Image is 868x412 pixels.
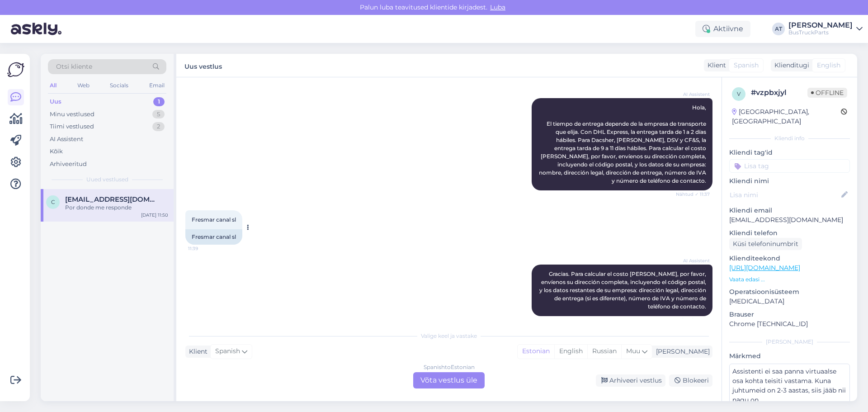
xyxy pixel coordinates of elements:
div: Kõik [50,147,63,156]
div: 5 [152,110,165,119]
div: Spanish to Estonian [424,363,475,371]
div: [GEOGRAPHIC_DATA], [GEOGRAPHIC_DATA] [732,107,841,126]
p: Vaata edasi ... [729,275,850,284]
div: Estonian [518,345,554,358]
span: Otsi kliente [56,62,92,71]
span: Muu [626,347,640,355]
div: All [48,80,58,91]
p: Kliendi email [729,206,850,215]
p: [EMAIL_ADDRESS][DOMAIN_NAME] [729,215,850,225]
div: [PERSON_NAME] [729,338,850,346]
p: [MEDICAL_DATA] [729,297,850,306]
div: Por donde me responde [65,204,168,212]
div: Tiimi vestlused [50,122,94,131]
div: [PERSON_NAME] [652,347,710,356]
span: Luba [487,3,508,11]
p: Klienditeekond [729,254,850,263]
div: Email [147,80,166,91]
div: [DATE] 11:50 [141,212,168,218]
div: Aktiivne [695,21,750,37]
div: Socials [108,80,130,91]
span: c [51,199,55,205]
a: [URL][DOMAIN_NAME] [729,264,800,272]
div: Uus [50,97,61,106]
div: Klienditugi [771,61,809,70]
p: Kliendi tag'id [729,148,850,157]
div: # vzpbxjyl [751,87,807,98]
span: Uued vestlused [86,175,128,184]
span: Nähtud ✓ 11:39 [676,317,710,323]
span: carbonoaudio@gmail.com [65,195,159,204]
p: Chrome [TECHNICAL_ID] [729,319,850,329]
input: Lisa tag [729,159,850,173]
label: Uus vestlus [184,59,222,71]
span: 11:39 [188,245,222,252]
p: Kliendi telefon [729,228,850,238]
span: AI Assistent [676,257,710,264]
div: Blokeeri [669,374,712,387]
div: English [554,345,587,358]
span: English [817,61,840,70]
div: Kliendi info [729,134,850,142]
div: Russian [587,345,621,358]
div: AT [772,23,785,35]
p: Märkmed [729,351,850,361]
div: AI Assistent [50,135,83,144]
p: Operatsioonisüsteem [729,287,850,297]
input: Lisa nimi [730,190,840,200]
div: Web [75,80,91,91]
div: Klient [704,61,726,70]
span: Spanish [734,61,759,70]
p: Kliendi nimi [729,176,850,186]
div: Arhiveeritud [50,160,87,169]
p: Brauser [729,310,850,319]
div: Küsi telefoninumbrit [729,238,802,250]
span: Offline [807,88,847,98]
span: Fresmar canal sl [192,216,236,223]
span: Nähtud ✓ 11:37 [676,191,710,198]
div: [PERSON_NAME] [788,22,853,29]
a: [PERSON_NAME]BusTruckParts [788,22,863,36]
div: Võta vestlus üle [413,372,485,388]
div: 2 [152,122,165,131]
div: 1 [153,97,165,106]
div: BusTruckParts [788,29,853,36]
div: Fresmar canal sl [185,229,242,245]
span: Spanish [215,346,240,356]
div: Minu vestlused [50,110,94,119]
span: Gracias. Para calcular el costo [PERSON_NAME], por favor, envíenos su dirección completa, incluye... [539,270,708,310]
div: Valige keel ja vastake [185,332,712,340]
div: Arhiveeri vestlus [596,374,665,387]
img: Askly Logo [7,61,24,78]
span: AI Assistent [676,91,710,98]
div: Klient [185,347,208,356]
span: v [737,90,741,97]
